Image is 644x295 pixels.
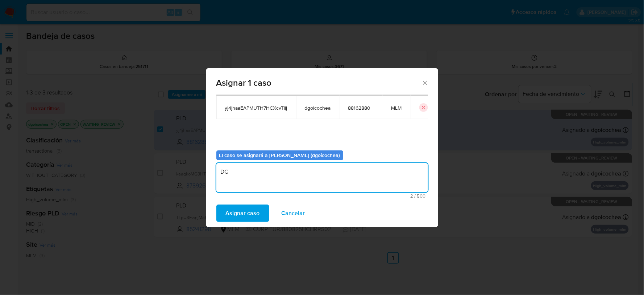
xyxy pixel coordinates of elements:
[348,105,374,111] span: 88162880
[225,105,287,111] span: yj4jhaaEAPMUTH7HCXcvTlij
[419,103,428,112] button: icon-button
[216,205,269,222] button: Asignar caso
[391,105,402,111] span: MLM
[216,78,422,87] span: Asignar 1 caso
[219,194,426,198] span: Máximo 500 caracteres
[226,205,260,221] span: Asignar caso
[421,79,428,86] button: Cerrar ventana
[216,163,428,192] textarea: DG
[282,205,305,221] span: Cancelar
[272,205,315,222] button: Cancelar
[219,151,340,159] b: El caso se asignará a [PERSON_NAME] (dgoicochea)
[305,105,331,111] span: dgoicochea
[206,68,438,227] div: assign-modal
